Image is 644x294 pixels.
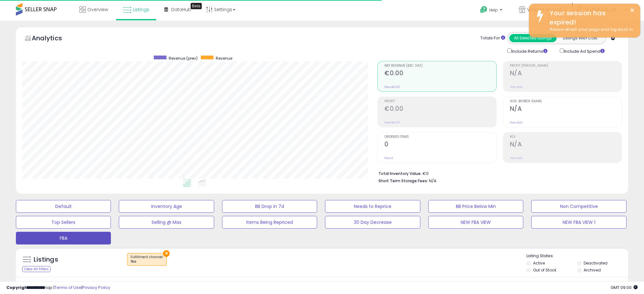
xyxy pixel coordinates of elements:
[510,70,621,78] h2: N/A
[325,200,420,213] button: Needs to Reprice
[533,260,545,266] label: Active
[384,64,496,68] span: Net Revenue (Exc. VAT)
[22,266,51,272] div: Clear All Filters
[384,141,496,149] h2: 0
[429,178,437,184] span: N/A
[611,284,638,291] span: 2025-10-13 09:00 GMT
[480,6,488,14] i: Get Help
[384,85,400,89] small: Prev: €0.00
[163,250,170,257] button: ×
[34,255,58,264] h5: Listings
[16,232,111,244] button: FBA
[510,100,621,103] span: Avg. Buybox Share
[32,34,74,44] h5: Analytics
[384,156,393,160] small: Prev: 0
[191,3,202,9] div: Tooltip anchor
[119,216,214,229] button: Selling @ Max
[480,35,505,41] div: Totals For
[510,64,621,68] span: Profit [PERSON_NAME]
[527,6,562,13] span: Venture Blue DE
[384,121,400,124] small: Prev: €0.00
[325,216,420,229] button: 30 Day Decrease
[510,121,522,124] small: Prev: N/A
[222,216,317,229] button: Items Being Repriced
[131,255,163,264] span: Fulfillment channel :
[555,47,615,55] div: Include Ad Spend
[384,105,496,114] h2: €0.00
[384,100,496,103] span: Profit
[222,200,317,213] button: BB Drop in 7d
[510,135,621,139] span: ROI
[510,85,522,89] small: Prev: N/A
[378,169,617,177] li: €0
[171,6,191,13] span: DataHub
[630,6,635,14] button: ×
[216,56,232,61] span: Revenue
[526,253,628,259] p: Listing States:
[545,9,635,27] div: Your session has expired!
[428,200,523,213] button: BB Price Below Min
[584,267,601,273] label: Archived
[510,156,522,160] small: Prev: N/A
[384,70,496,78] h2: €0.00
[556,34,604,42] button: Listings With Cost
[545,27,635,33] div: Please refresh your page and log back in
[131,259,163,264] div: fba
[503,47,555,55] div: Include Returns
[475,1,509,21] a: Help
[510,141,621,149] h2: N/A
[384,135,496,139] span: Ordered Items
[169,56,198,61] span: Revenue (prev)
[510,105,621,114] h2: N/A
[509,34,557,42] button: All Selected Listings
[584,260,607,266] label: Deactivated
[489,7,498,13] span: Help
[16,200,111,213] button: Default
[531,216,626,229] button: NEW FBA VIEW 1
[133,6,149,13] span: Listings
[6,285,110,291] div: seller snap | |
[533,267,556,273] label: Out of Stock
[6,284,30,291] strong: Copyright
[531,200,626,213] button: Non Competitive
[428,216,523,229] button: NEW FBA VIEW
[378,178,428,184] b: Short Term Storage Fees:
[378,171,422,176] b: Total Inventory Value:
[16,216,111,229] button: Top Sellers
[119,200,214,213] button: Inventory Age
[87,6,108,13] span: Overview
